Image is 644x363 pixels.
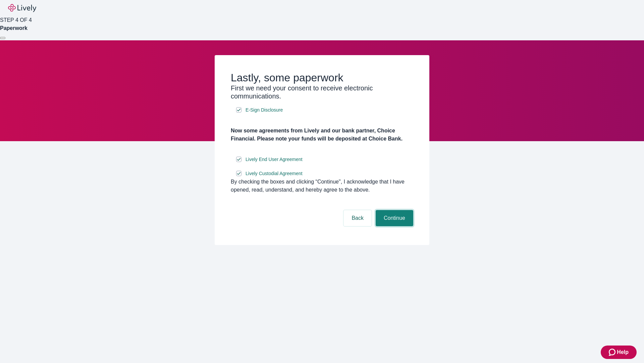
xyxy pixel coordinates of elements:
span: E-Sign Disclosure [246,107,283,114]
span: Lively Custodial Agreement [246,170,303,177]
h3: First we need your consent to receive electronic communications. [231,84,413,100]
h2: Lastly, some paperwork [231,71,413,84]
img: Lively [8,4,36,12]
a: e-sign disclosure document [244,155,304,164]
div: By checking the boxes and clicking “Continue", I acknowledge that I have opened, read, understand... [231,178,413,194]
button: Back [343,210,372,226]
span: Help [617,348,629,356]
h4: Now some agreements from Lively and our bank partner, Choice Financial. Please note your funds wi... [231,127,413,143]
a: e-sign disclosure document [244,106,284,114]
button: Continue [376,210,413,226]
svg: Zendesk support icon [609,348,617,356]
span: Lively End User Agreement [246,156,303,163]
button: Zendesk support iconHelp [601,346,637,359]
a: e-sign disclosure document [244,169,304,178]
